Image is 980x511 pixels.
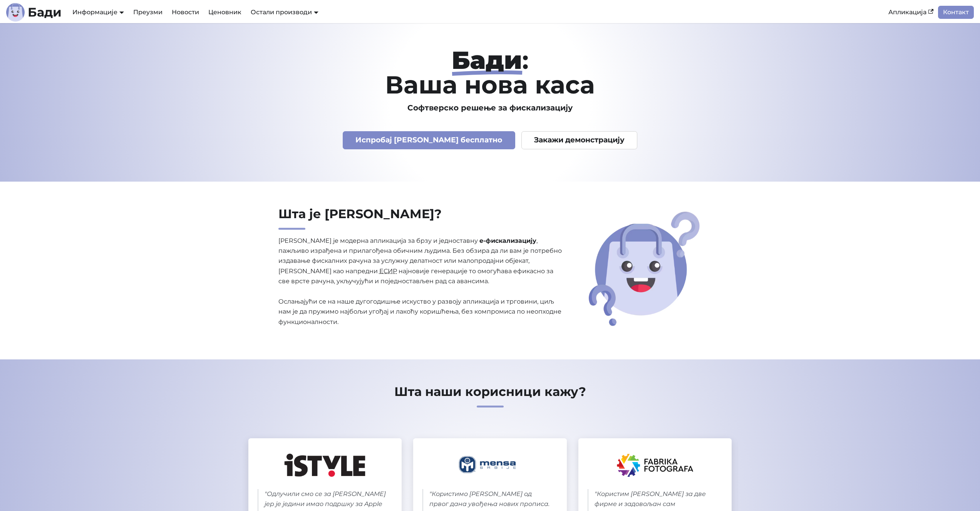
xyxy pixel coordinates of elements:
[938,6,974,19] a: Контакт
[242,384,738,407] h2: Шта наши корисници кажу?
[379,267,397,275] abbr: Електронски систем за издавање рачуна
[242,48,738,97] h1: : Ваша нова каса
[452,45,522,75] strong: Бади
[167,6,204,19] a: Новости
[884,6,938,19] a: Апликација
[617,454,693,477] img: Фабрика Фотографа logo
[521,131,638,149] a: Закажи демонстрацију
[284,454,365,477] img: iStyle logo
[479,237,536,244] strong: е-фискализацију
[204,6,246,19] a: Ценовник
[6,3,25,22] img: Лого
[456,454,524,477] img: Менса Србије logo
[278,206,563,230] h2: Шта је [PERSON_NAME]?
[28,6,62,18] b: Бади
[586,209,702,329] img: Шта је Бади?
[72,8,124,16] a: Информације
[242,103,738,113] h3: Софтверско решење за фискализацију
[6,3,62,22] a: ЛогоБади
[251,8,318,16] a: Остали производи
[343,131,515,149] a: Испробај [PERSON_NAME] бесплатно
[278,236,563,327] p: [PERSON_NAME] је модерна апликација за брзу и једноставну , пажљиво израђена и прилагођена обични...
[129,6,167,19] a: Преузми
